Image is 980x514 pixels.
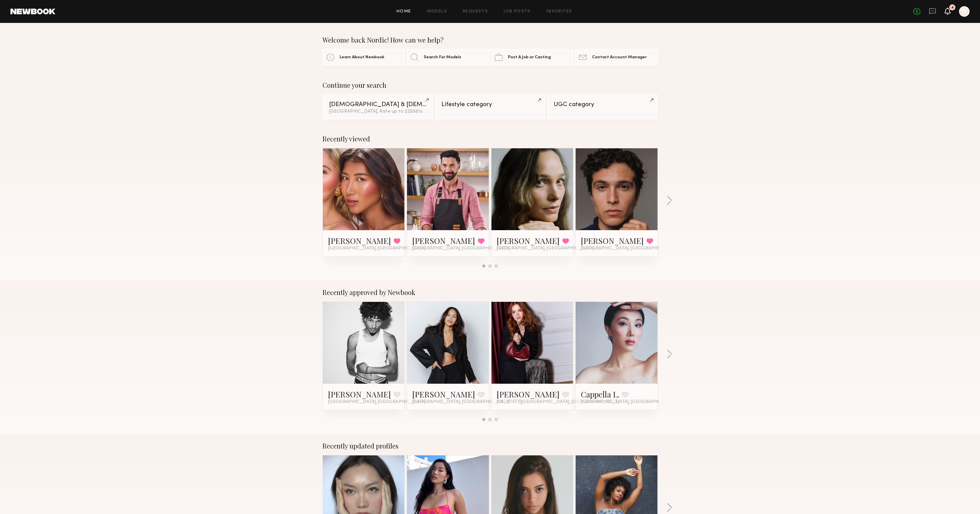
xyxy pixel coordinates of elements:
[508,55,551,60] span: Post A Job or Casting
[504,9,531,14] a: Job Posts
[554,101,651,108] div: UGC category
[329,101,426,108] div: [DEMOGRAPHIC_DATA] & [DEMOGRAPHIC_DATA] Models
[323,442,658,450] div: Recently updated profiles
[328,399,426,405] span: [GEOGRAPHIC_DATA], [GEOGRAPHIC_DATA]
[412,246,510,251] span: [GEOGRAPHIC_DATA], [GEOGRAPHIC_DATA]
[581,389,619,399] a: Cappella L.
[424,55,461,60] span: Search For Models
[328,389,391,399] a: [PERSON_NAME]
[581,235,644,246] a: [PERSON_NAME]
[329,109,426,114] div: [GEOGRAPHIC_DATA], Rate up to $250
[592,55,647,60] span: Contact Account Manager
[959,6,970,17] a: N
[497,399,619,405] span: [US_STATE][GEOGRAPHIC_DATA], [GEOGRAPHIC_DATA]
[328,235,391,246] a: [PERSON_NAME]
[427,9,447,14] a: Models
[328,246,426,251] span: [GEOGRAPHIC_DATA], [GEOGRAPHIC_DATA]
[435,94,545,119] a: Lifestyle category
[546,9,572,14] a: Favorites
[323,49,405,65] a: Learn About Newbook
[581,246,678,251] span: [GEOGRAPHIC_DATA], [GEOGRAPHIC_DATA]
[340,55,384,60] span: Learn About Newbook
[491,49,573,65] a: Post A Job or Casting
[497,389,560,399] a: [PERSON_NAME]
[323,36,658,44] div: Welcome back Nordic! How can we help?
[412,235,475,246] a: [PERSON_NAME]
[323,81,658,89] div: Continue your search
[397,9,411,14] a: Home
[441,101,539,108] div: Lifestyle category
[547,94,657,119] a: UGC category
[463,9,488,14] a: Requests
[323,135,658,143] div: Recently viewed
[581,399,678,405] span: [GEOGRAPHIC_DATA], [GEOGRAPHIC_DATA]
[497,246,594,251] span: [GEOGRAPHIC_DATA], [GEOGRAPHIC_DATA]
[323,94,433,119] a: [DEMOGRAPHIC_DATA] & [DEMOGRAPHIC_DATA] Models[GEOGRAPHIC_DATA], Rate up to $250&1other filter
[951,6,954,9] div: 4
[415,109,443,114] span: & 1 other filter
[412,399,510,405] span: [GEOGRAPHIC_DATA], [GEOGRAPHIC_DATA]
[323,288,658,296] div: Recently approved by Newbook
[497,235,560,246] a: [PERSON_NAME]
[412,389,475,399] a: [PERSON_NAME]
[575,49,657,65] a: Contact Account Manager
[407,49,489,65] a: Search For Models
